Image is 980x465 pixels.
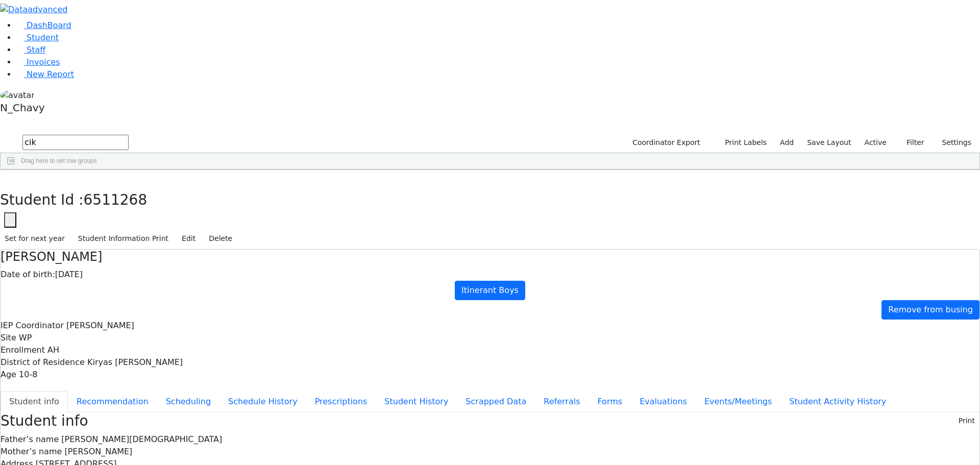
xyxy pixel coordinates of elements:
[1,446,62,458] label: Mother’s name
[696,391,780,412] button: Events/Meetings
[1,369,16,381] label: Age
[27,45,45,55] span: Staff
[16,20,71,30] a: DashBoard
[16,69,74,79] a: New Report
[457,391,535,412] button: Scrapped Data
[16,33,59,42] a: Student
[589,391,631,412] button: Forms
[84,191,148,208] span: 6511268
[16,57,60,67] a: Invoices
[219,391,306,412] button: Schedule History
[780,391,895,412] button: Student Activity History
[1,320,64,332] label: IEP Coordinator
[888,305,973,314] span: Remove from busing
[376,391,457,412] button: Student History
[1,412,88,430] h3: Student info
[1,433,59,446] label: Father’s name
[306,391,376,412] button: Prescriptions
[1,268,55,281] label: Date of birth:
[177,231,200,247] button: Edit
[27,33,59,42] span: Student
[204,231,237,247] button: Delete
[535,391,589,412] button: Referrals
[27,57,60,67] span: Invoices
[68,391,157,412] button: Recommendation
[19,333,32,342] span: WP
[1,356,85,369] label: District of Residence
[27,69,74,79] span: New Report
[802,135,855,151] button: Save Layout
[929,135,976,151] button: Settings
[73,231,173,247] button: Student Information Print
[1,332,16,344] label: Site
[1,344,45,356] label: Enrollment
[22,135,129,150] input: Search
[881,300,979,320] a: Remove from busing
[27,20,71,30] span: DashBoard
[61,434,222,444] span: [PERSON_NAME][DEMOGRAPHIC_DATA]
[954,413,979,429] button: Print
[66,321,134,330] span: [PERSON_NAME]
[1,391,68,412] button: Student info
[626,135,705,151] button: Coordinator Export
[47,345,59,355] span: AH
[860,135,891,151] label: Active
[19,370,37,379] span: 10-8
[775,135,798,151] a: Add
[21,157,97,164] span: Drag here to set row groups
[157,391,219,412] button: Scheduling
[893,135,929,151] button: Filter
[713,135,771,151] button: Print Labels
[631,391,696,412] button: Evaluations
[16,45,45,55] a: Staff
[87,357,183,367] span: Kiryas [PERSON_NAME]
[455,281,525,300] a: Itinerant Boys
[64,447,132,456] span: [PERSON_NAME]
[1,250,979,264] h4: [PERSON_NAME]
[1,268,979,281] div: [DATE]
